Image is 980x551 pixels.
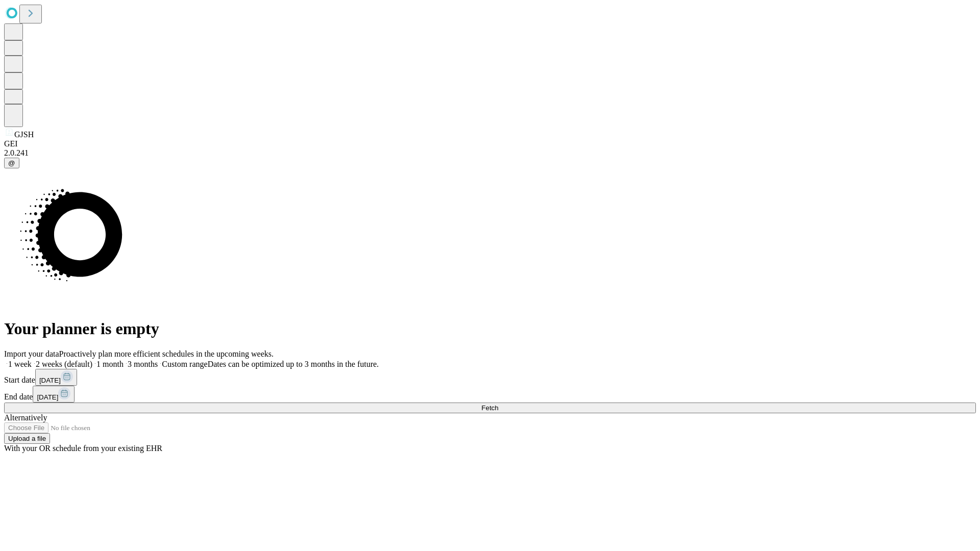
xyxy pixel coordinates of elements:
button: [DATE] [33,386,75,403]
span: Alternatively [4,413,47,422]
h1: Your planner is empty [4,319,976,338]
span: 2 weeks (default) [36,360,92,368]
span: Custom range [162,360,207,368]
button: Fetch [4,403,976,413]
div: End date [4,386,976,403]
span: Proactively plan more efficient schedules in the upcoming weeks. [59,349,274,358]
div: Start date [4,369,976,386]
span: Fetch [481,404,498,412]
span: Import your data [4,349,59,358]
button: [DATE] [35,369,77,386]
span: [DATE] [39,377,61,384]
button: Upload a file [4,433,50,444]
div: 2.0.241 [4,148,976,158]
span: [DATE] [37,393,58,401]
span: @ [8,159,15,167]
button: @ [4,158,19,168]
div: GEI [4,139,976,148]
span: 3 months [128,360,158,368]
span: Dates can be optimized up to 3 months in the future. [208,360,379,368]
span: GJSH [14,130,34,139]
span: 1 week [8,360,32,368]
span: 1 month [96,360,124,368]
span: With your OR schedule from your existing EHR [4,444,162,453]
